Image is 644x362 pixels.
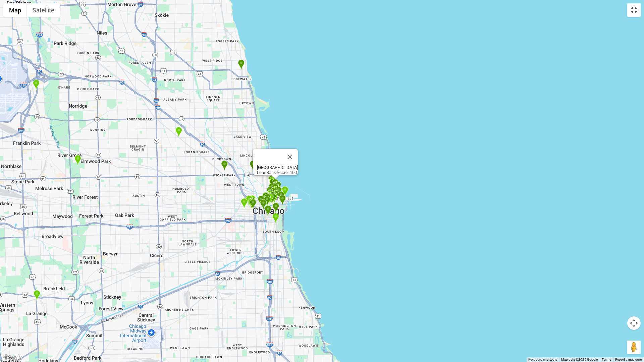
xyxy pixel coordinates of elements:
[257,165,298,170] b: [GEOGRAPHIC_DATA]
[279,195,286,206] div: The St. Regis Chicago
[615,358,642,361] a: Report a map error
[257,165,298,175] div: LeadRank Score: 100
[627,316,641,330] button: Map camera controls
[627,341,641,354] button: Drag Pegman onto the map to open Street View
[281,186,288,197] div: W Chicago Lakeshore
[282,149,298,165] button: Close
[279,195,286,206] div: The Residences at The St. Regis Chicago
[602,358,611,361] a: Terms (opens in new tab)
[528,357,557,362] button: Keyboard shortcuts
[561,358,598,361] span: Map data ©2025 Google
